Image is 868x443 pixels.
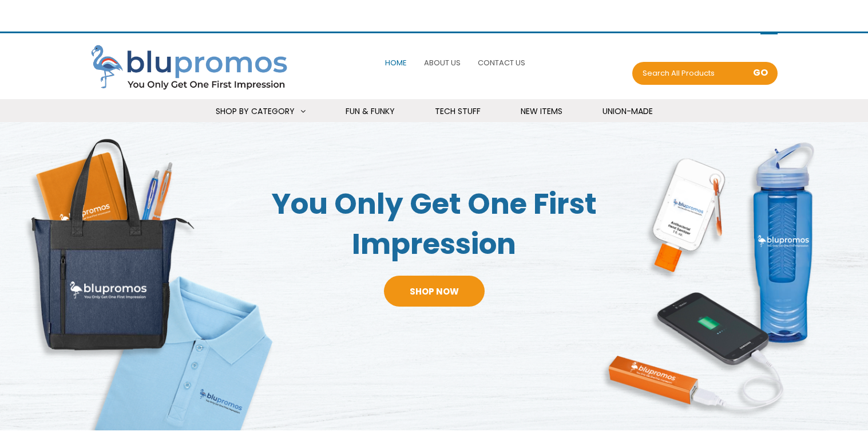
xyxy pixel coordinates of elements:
[201,99,320,124] a: Shop By Category
[603,105,653,117] span: Union-Made
[346,105,395,117] span: Fun & Funky
[424,57,461,68] span: About Us
[475,50,528,75] a: Contact Us
[478,57,525,68] span: Contact Us
[421,50,463,75] a: About Us
[217,184,651,264] span: You Only Get One First Impression
[216,105,295,117] span: Shop By Category
[421,99,495,124] a: Tech Stuff
[331,99,409,124] a: Fun & Funky
[384,276,485,307] a: Shop Now
[588,99,667,124] a: Union-Made
[385,57,407,68] span: Home
[435,105,481,117] span: Tech Stuff
[91,45,297,92] img: Blupromos LLC's Logo
[382,50,410,75] a: Home
[506,99,577,124] a: New Items
[521,105,562,117] span: New Items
